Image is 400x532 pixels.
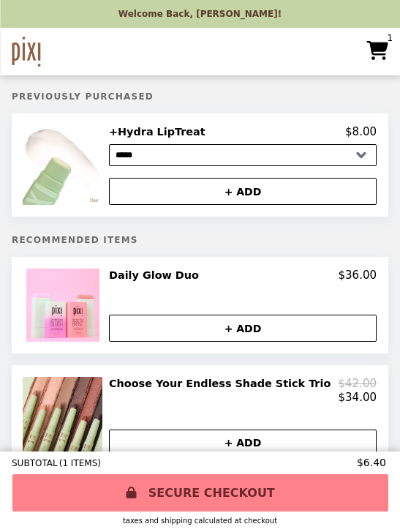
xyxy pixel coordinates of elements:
[109,377,336,390] h2: Choose Your Endless Shade Stick Trio
[12,517,388,525] div: Taxes and Shipping calculated at checkout
[12,91,388,102] h5: Previously Purchased
[12,474,388,512] a: SECURE CHECKOUT
[59,458,101,468] span: ( 1 ITEMS )
[109,315,377,342] button: + ADD
[339,391,377,404] p: $34.00
[109,144,377,166] select: Select a product variant
[109,125,211,138] h2: +Hydra LipTreat
[109,430,377,457] button: + ADD
[23,377,105,456] img: Choose Your Endless Shade Stick Trio
[12,458,59,468] span: SUBTOTAL
[345,125,377,138] p: $8.00
[12,235,388,245] h5: Recommended Items
[387,34,393,42] span: 1
[118,9,282,19] p: Welcome Back, [PERSON_NAME]!
[109,269,205,282] h2: Daily Glow Duo
[339,377,377,390] p: $42.00
[23,125,106,205] img: +Hydra LipTreat
[26,269,103,342] img: Daily Glow Duo
[109,178,377,205] button: + ADD
[357,457,388,468] span: $6.40
[339,269,377,282] p: $36.00
[12,37,40,67] img: Brand Logo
